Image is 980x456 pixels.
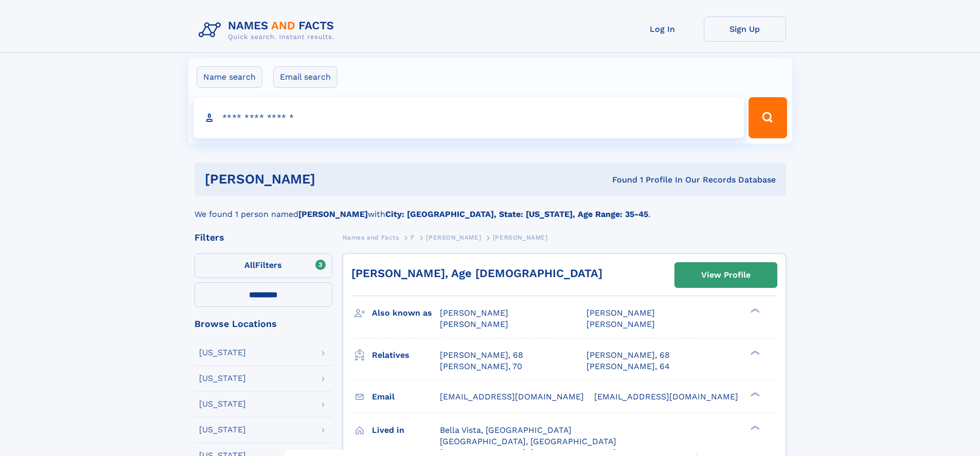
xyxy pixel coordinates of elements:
[411,231,415,244] a: F
[199,426,246,434] div: [US_STATE]
[372,422,440,439] h3: Lived in
[194,196,786,221] div: We found 1 person named with .
[411,234,415,241] span: F
[586,308,655,318] span: [PERSON_NAME]
[194,253,332,278] label: Filters
[194,16,343,44] img: Logo Names and Facts
[343,231,399,244] a: Names and Facts
[748,391,760,397] div: ❯
[440,425,572,435] span: Bella Vista, [GEOGRAPHIC_DATA]
[372,388,440,406] h3: Email
[205,173,464,186] h1: [PERSON_NAME]
[748,307,760,314] div: ❯
[748,349,760,356] div: ❯
[704,16,786,42] a: Sign Up
[385,209,648,219] b: City: [GEOGRAPHIC_DATA], State: [US_STATE], Age Range: 35-45
[199,349,246,357] div: [US_STATE]
[372,304,440,322] h3: Also known as
[701,263,751,287] div: View Profile
[586,350,670,361] a: [PERSON_NAME], 68
[193,97,744,138] input: search input
[244,260,255,270] span: All
[426,231,481,244] a: [PERSON_NAME]
[493,234,548,241] span: [PERSON_NAME]
[621,16,704,42] a: Log In
[273,66,337,88] label: Email search
[440,319,508,329] span: [PERSON_NAME]
[372,346,440,364] h3: Relatives
[199,374,246,382] div: [US_STATE]
[351,267,602,280] a: [PERSON_NAME], Age [DEMOGRAPHIC_DATA]
[748,424,760,431] div: ❯
[464,174,776,186] div: Found 1 Profile In Our Records Database
[594,392,738,402] span: [EMAIL_ADDRESS][DOMAIN_NAME]
[440,361,522,372] a: [PERSON_NAME], 70
[440,392,584,402] span: [EMAIL_ADDRESS][DOMAIN_NAME]
[197,66,262,88] label: Name search
[440,436,616,446] span: [GEOGRAPHIC_DATA], [GEOGRAPHIC_DATA]
[586,319,655,329] span: [PERSON_NAME]
[440,308,508,318] span: [PERSON_NAME]
[675,263,777,287] a: View Profile
[749,97,787,138] button: Search Button
[586,361,670,372] a: [PERSON_NAME], 64
[194,319,332,329] div: Browse Locations
[194,233,332,242] div: Filters
[298,209,368,219] b: [PERSON_NAME]
[199,400,246,408] div: [US_STATE]
[426,234,481,241] span: [PERSON_NAME]
[440,350,523,361] a: [PERSON_NAME], 68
